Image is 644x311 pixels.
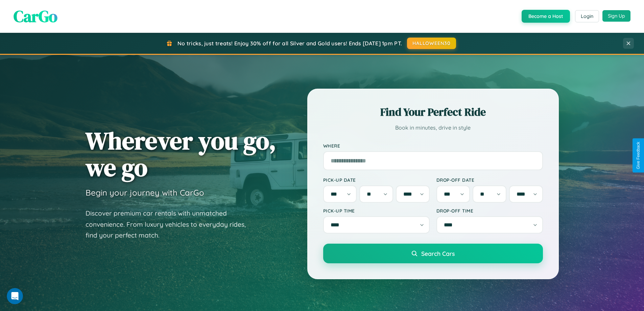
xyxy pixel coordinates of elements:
label: Pick-up Date [323,177,430,183]
label: Where [323,143,543,149]
label: Pick-up Time [323,208,430,214]
iframe: Intercom live chat [7,288,23,304]
h1: Wherever you go, we go [86,127,276,181]
label: Drop-off Time [436,208,543,214]
span: No tricks, just treats! Enjoy 30% off for all Silver and Gold users! Ends [DATE] 1pm PT. [177,40,402,47]
h3: Begin your journey with CarGo [86,187,204,198]
button: Search Cars [323,244,543,263]
p: Discover premium car rentals with unmatched convenience. From luxury vehicles to everyday rides, ... [86,208,255,241]
label: Drop-off Date [436,177,543,183]
button: HALLOWEEN30 [407,38,456,49]
p: Book in minutes, drive in style [323,123,543,133]
span: Search Cars [421,250,455,257]
button: Login [575,10,599,22]
button: Sign Up [602,10,630,22]
h2: Find Your Perfect Ride [323,105,543,119]
div: Give Feedback [636,142,641,169]
button: Become a Host [522,10,570,23]
span: CarGo [14,5,57,27]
